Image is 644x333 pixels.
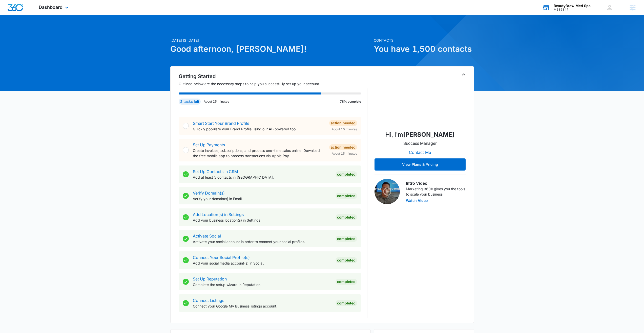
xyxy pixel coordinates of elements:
[395,76,445,126] img: Robin Mills
[39,5,63,10] span: Dashboard
[193,121,249,126] a: Smart Start Your Brand Profile
[193,191,225,196] a: Verify Domain(s)
[204,99,229,104] p: About 25 minutes
[336,214,357,220] div: Completed
[374,38,474,43] p: Contacts
[179,99,201,105] div: 2 tasks left
[461,72,467,78] button: Toggle Collapse
[336,257,357,263] div: Completed
[193,303,331,309] p: Connect your Google My Business listings account.
[554,4,591,8] div: account name
[406,186,466,197] p: Marketing 360® gives you the tools to scale your business.
[554,8,591,11] div: account id
[336,279,357,285] div: Completed
[193,148,325,158] p: Create invoices, subscriptions, and process one-time sales online. Download the free mobile app t...
[193,276,227,281] a: Set Up Reputation
[403,140,437,146] p: Success Manager
[374,43,474,55] h1: You have 1,500 contacts
[170,43,371,55] h1: Good afternoon, [PERSON_NAME]!
[336,236,357,242] div: Completed
[193,260,331,266] p: Add your social media account(s) in Social.
[336,300,357,306] div: Completed
[193,212,244,217] a: Add Location(s) in Settings
[406,180,466,186] h3: Intro Video
[193,239,331,244] p: Activate your social account in order to connect your social profiles.
[193,142,225,147] a: Set Up Payments
[404,146,436,158] button: Contact Me
[385,130,454,139] p: Hi, I'm
[193,255,250,260] a: Connect Your Social Profile(s)
[193,169,238,174] a: Set Up Contacts in CRM
[193,175,331,180] p: Add at least 5 contacts in [GEOGRAPHIC_DATA].
[336,193,357,199] div: Completed
[332,127,357,132] span: About 10 minutes
[375,179,400,204] img: Intro Video
[403,131,454,138] strong: [PERSON_NAME]
[170,38,371,43] p: [DATE] is [DATE]
[329,120,357,126] div: Action Needed
[193,298,224,303] a: Connect Listings
[193,126,325,132] p: Quickly populate your Brand Profile using our AI-powered tool.
[340,99,361,104] p: 78% complete
[375,158,466,171] button: View Plans & Pricing
[332,151,357,156] span: About 15 minutes
[193,233,221,239] a: Activate Social
[336,171,357,177] div: Completed
[329,144,357,150] div: Action Needed
[179,81,367,86] p: Outlined below are the necessary steps to help you successfully set up your account.
[193,282,331,287] p: Complete the setup wizard in Reputation.
[406,199,428,202] button: Watch Video
[179,73,367,80] h2: Getting Started
[193,218,331,223] p: Add your business location(s) in Settings.
[193,196,331,201] p: Verify your domain(s) in Email.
